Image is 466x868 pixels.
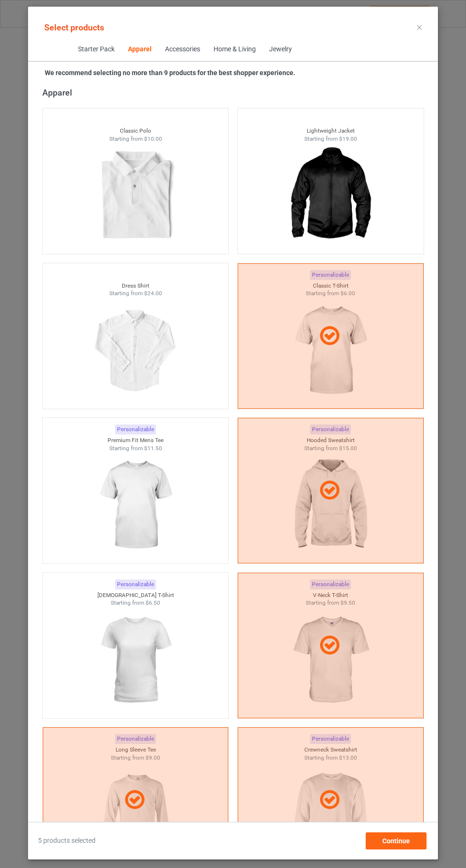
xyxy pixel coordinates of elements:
[366,832,427,849] div: Continue
[43,127,229,135] div: Classic Polo
[339,135,357,142] span: $19.00
[43,289,229,298] div: Starting from
[115,424,156,434] div: Personalizable
[165,45,200,54] div: Accessories
[93,143,178,249] img: regular.jpg
[93,298,178,404] img: regular.jpg
[144,445,162,452] span: $11.50
[269,45,291,54] div: Jewelry
[288,143,373,249] img: regular.jpg
[144,135,162,142] span: $10.00
[43,444,229,453] div: Starting from
[213,45,255,54] div: Home & Living
[382,837,410,845] span: Continue
[42,87,428,98] div: Apparel
[38,836,96,846] span: 5 products selected
[127,45,151,54] div: Apparel
[144,290,162,297] span: $24.00
[93,452,178,559] img: regular.jpg
[43,591,229,599] div: [DEMOGRAPHIC_DATA] T-Shirt
[238,127,424,135] div: Lightweight Jacket
[44,22,104,32] span: Select products
[146,599,160,606] span: $6.50
[43,436,229,444] div: Premium Fit Mens Tee
[71,38,121,61] span: Starter Pack
[238,135,424,143] div: Starting from
[43,135,229,143] div: Starting from
[43,599,229,607] div: Starting from
[45,69,295,77] strong: We recommend selecting no more than 9 products for the best shopper experience.
[93,607,178,714] img: regular.jpg
[43,282,229,290] div: Dress Shirt
[115,579,156,589] div: Personalizable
